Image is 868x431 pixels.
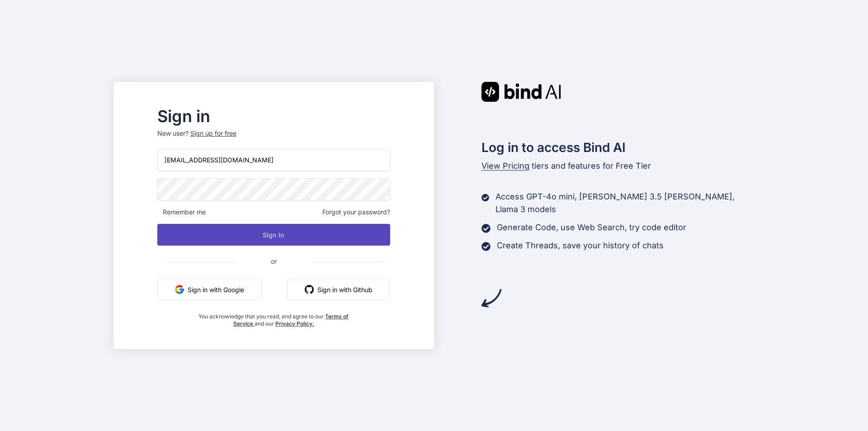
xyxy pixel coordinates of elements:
img: Bind AI logo [481,82,561,102]
p: Access GPT-4o mini, [PERSON_NAME] 3.5 [PERSON_NAME], Llama 3 models [495,190,755,216]
img: github [305,285,314,294]
span: Remember me [157,208,206,217]
input: Login or Email [157,149,390,171]
span: or [235,250,313,272]
p: New user? [157,129,390,149]
p: Generate Code, use Web Search, try code editor [497,221,686,234]
button: Sign in with Github [287,279,390,300]
a: Privacy Policy. [275,320,314,327]
button: Sign in with Google [157,279,262,300]
button: Sign In [157,224,390,246]
span: View Pricing [481,161,529,171]
div: Sign up for free [190,129,236,138]
p: Create Threads, save your history of chats [497,239,664,252]
img: google [175,285,184,294]
img: arrow [481,288,501,308]
p: tiers and features for Free Tier [481,160,755,172]
h2: Log in to access Bind AI [481,138,755,157]
div: You acknowledge that you read, and agree to our and our [196,308,352,327]
span: Forgot your password? [322,208,390,217]
h2: Sign in [157,109,390,123]
a: Terms of Service [233,313,349,327]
